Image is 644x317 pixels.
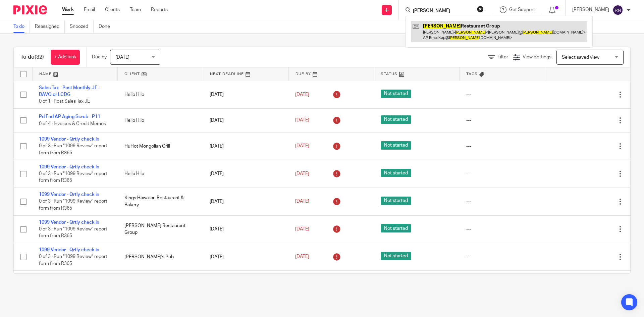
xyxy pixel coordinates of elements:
span: [DATE] [295,255,309,259]
span: Not started [381,141,411,150]
span: 0 of 3 · Run "1099 Review" report form from R365 [39,227,107,239]
a: 1099 Vendor - Qrtly check in [39,192,99,197]
span: [DATE] [295,171,309,176]
a: 1099 Vendor - Qrtly check in [39,137,99,142]
h1: To do [20,54,44,61]
span: 0 of 1 · Post Sales Tax JE [39,99,90,104]
td: [DATE] [203,108,288,132]
div: --- [466,170,538,177]
td: [PERSON_NAME]'s Pub [118,243,203,271]
input: Search [412,8,473,14]
td: [DATE] [203,271,288,295]
td: Hello Hilo [118,108,203,132]
td: Hello Hilo [118,160,203,188]
div: --- [466,254,538,260]
span: 0 of 3 · Run "1099 Review" report form from R365 [39,144,107,156]
img: Pixie [13,5,47,14]
a: 1099 Vendor - Qrtly check in [39,248,99,252]
a: Team [130,6,141,13]
span: [DATE] [295,118,309,123]
td: [DATE] [203,81,288,108]
span: Get Support [509,7,535,12]
a: 1099 Vendor - Qrtly check in [39,220,99,225]
span: [DATE] [295,92,309,97]
td: [DATE] [203,160,288,188]
span: [DATE] [115,55,129,60]
span: Not started [381,115,411,124]
td: HuHot Mongolian Grill [118,133,203,160]
td: [DATE] [203,133,288,160]
a: 1099 Vendor - Qrtly check in [39,165,99,169]
div: --- [466,226,538,232]
span: Not started [381,252,411,260]
span: 0 of 4 · Invoices & Credit Memos [39,121,106,126]
a: Clients [105,6,120,13]
a: Reports [151,6,168,13]
span: Not started [381,197,411,205]
div: --- [466,198,538,205]
a: Reassigned [35,20,65,33]
span: (32) [35,54,44,60]
span: Not started [381,169,411,177]
a: Sales Tax - Post Monthly JE - DAVO or LCDG [39,86,100,97]
a: Done [99,20,115,33]
td: Kings Hawaiian Restaurant & Bakery [118,188,203,215]
span: Select saved view [562,55,599,60]
td: [PERSON_NAME] Restaurant Group [118,271,203,295]
a: Work [62,6,74,13]
div: --- [466,91,538,98]
span: 0 of 3 · Run "1099 Review" report form from R365 [39,199,107,211]
td: [DATE] [203,243,288,271]
span: [DATE] [295,227,309,231]
img: svg%3E [612,5,623,15]
span: 0 of 3 · Run "1099 Review" report form from R365 [39,171,107,183]
div: --- [466,117,538,124]
div: --- [466,143,538,150]
span: 0 of 3 · Run "1099 Review" report form from R365 [39,255,107,266]
td: [DATE] [203,188,288,215]
a: To do [13,20,30,33]
p: [PERSON_NAME] [572,6,609,13]
p: Due by [92,54,107,60]
td: [PERSON_NAME] Restaurant Group [118,215,203,243]
a: + Add task [51,50,80,65]
a: Snoozed [70,20,94,33]
td: Hello Hilo [118,81,203,108]
span: Not started [381,224,411,232]
span: Filter [497,55,508,59]
span: Tags [466,72,478,76]
span: [DATE] [295,144,309,149]
button: Clear [477,6,484,12]
span: [DATE] [295,199,309,204]
span: View Settings [523,55,551,59]
span: Not started [381,90,411,98]
td: [DATE] [203,215,288,243]
a: Email [84,6,95,13]
a: Pd End AP Aging Scrub - P11 [39,114,100,119]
